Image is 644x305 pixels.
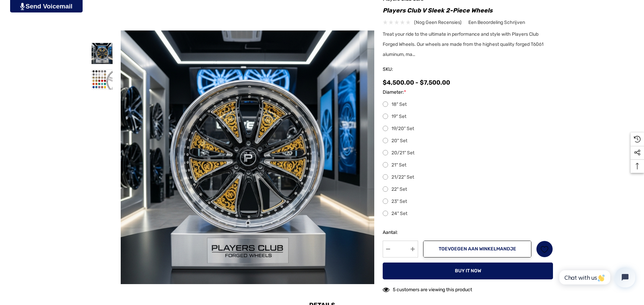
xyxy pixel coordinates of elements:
span: (Nog geen recensies) [414,18,462,27]
iframe: Tidio Chat [552,262,641,293]
label: 21/22" Set [383,173,553,181]
button: Toevoegen aan winkelmandje [423,241,531,257]
span: Een beoordeling schrijven [468,20,525,26]
img: Players Club V Sleek 2-Piece Wheels [91,43,113,64]
img: PjwhLS0gR2VuZXJhdG9yOiBHcmF2aXQuaW8gLS0+PHN2ZyB4bWxucz0iaHR0cDovL3d3dy53My5vcmcvMjAwMC9zdmciIHhtb... [20,3,25,10]
span: Treat your ride to the ultimate in performance and style with Players Club Forged Wheels. Our whe... [383,31,544,57]
label: 19" Set [383,113,553,121]
label: 19/20" Set [383,125,553,133]
label: Aantal: [383,228,418,237]
svg: Verlanglijstjes [541,245,549,253]
span: $4,500.00 - $7,500.00 [383,79,450,86]
a: Verlanglijstjes [536,241,553,257]
label: 22" Set [383,185,553,193]
h1: Players Club V Sleek 2-Piece Wheels [383,5,553,16]
img: Players Club V Sleek 2-Piece Wheels [91,69,113,90]
label: 21" Set [383,161,553,169]
label: 18" Set [383,100,553,109]
label: 20/21" Set [383,149,553,157]
button: Buy it now [383,263,553,279]
div: 5 customers are viewing this product [383,283,472,294]
svg: Recently Viewed [634,136,641,143]
svg: Top [631,163,644,170]
label: Diameter: [383,88,553,96]
label: 24" Set [383,210,553,218]
span: SKU: [383,65,416,74]
svg: Social Media [634,149,641,156]
a: Een beoordeling schrijven [468,18,525,27]
label: 23" Set [383,197,553,206]
label: 20" Set [383,137,553,145]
